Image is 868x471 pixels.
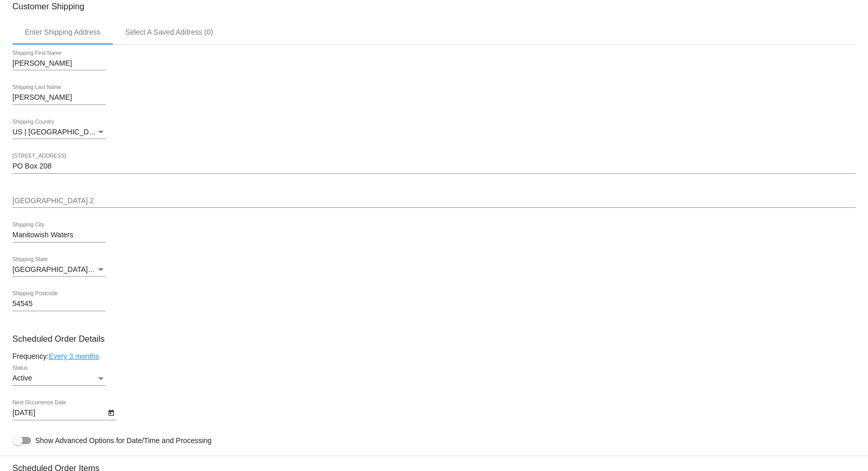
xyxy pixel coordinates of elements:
[25,28,100,36] div: Enter Shipping Address
[12,59,106,68] input: Shipping First Name
[12,2,856,11] h3: Customer Shipping
[125,28,213,36] div: Select A Saved Address (0)
[12,128,104,136] span: US | [GEOGRAPHIC_DATA]
[12,409,106,417] input: Next Occurrence Date
[12,231,106,239] input: Shipping City
[12,300,106,308] input: Shipping Postcode
[106,407,116,418] button: Open calendar
[35,435,212,446] span: Show Advanced Options for Date/Time and Processing
[12,266,106,274] mat-select: Shipping State
[12,334,856,344] h3: Scheduled Order Details
[12,374,32,382] span: Active
[12,374,106,383] mat-select: Status
[12,197,856,205] input: Shipping Street 2
[12,128,106,136] mat-select: Shipping Country
[49,352,99,360] a: Every 3 months
[12,162,856,171] input: Shipping Street 1
[12,265,134,274] span: [GEOGRAPHIC_DATA] | [US_STATE]
[12,94,106,102] input: Shipping Last Name
[12,352,856,360] div: Frequency:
